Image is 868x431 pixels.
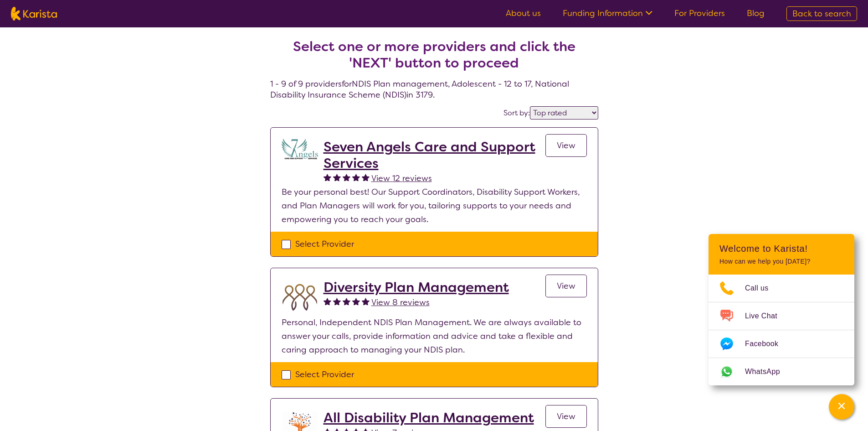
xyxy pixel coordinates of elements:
[506,8,541,19] a: About us
[719,258,843,265] p: How can we help you [DATE]?
[503,108,530,118] label: Sort by:
[829,394,854,420] button: Channel Menu
[792,8,851,19] span: Back to search
[324,139,545,171] a: Seven Angels Care and Support Services
[11,7,57,21] img: Karista logo
[270,16,598,100] h4: 1 - 9 of 9 providers for NDIS Plan management , Adolescent - 12 to 17 , National Disability Insur...
[545,134,587,157] a: View
[709,358,854,385] a: Web link opens in a new tab.
[674,8,725,19] a: For Providers
[371,173,432,184] span: View 12 reviews
[282,185,587,226] p: Be your personal best! Our Support Coordinators, Disability Support Workers, and Plan Managers wi...
[557,411,575,422] span: View
[324,297,331,305] img: fullstar
[709,234,854,385] div: Channel Menu
[282,279,318,316] img: duqvjtfkvnzb31ymex15.png
[324,410,534,426] a: All Disability Plan Management
[352,173,360,181] img: fullstar
[333,297,341,305] img: fullstar
[324,279,509,296] a: Diversity Plan Management
[281,38,587,71] h2: Select one or more providers and click the 'NEXT' button to proceed
[282,316,587,357] p: Personal, Independent NDIS Plan Management. We are always available to answer your calls, provide...
[371,171,432,185] a: View 12 reviews
[557,280,575,291] span: View
[324,173,331,181] img: fullstar
[545,405,587,428] a: View
[362,297,370,305] img: fullstar
[557,140,575,151] span: View
[745,281,780,295] span: Call us
[745,337,789,351] span: Facebook
[352,297,360,305] img: fullstar
[545,275,587,297] a: View
[333,173,341,181] img: fullstar
[371,296,430,309] a: View 8 reviews
[343,173,350,181] img: fullstar
[745,365,791,379] span: WhatsApp
[563,8,652,19] a: Funding Information
[362,173,370,181] img: fullstar
[282,139,318,159] img: lugdbhoacugpbhbgex1l.png
[747,8,765,19] a: Blog
[371,297,430,308] span: View 8 reviews
[343,297,350,305] img: fullstar
[709,275,854,385] ul: Choose channel
[719,243,843,254] h2: Welcome to Karista!
[745,309,788,323] span: Live Chat
[786,6,857,21] a: Back to search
